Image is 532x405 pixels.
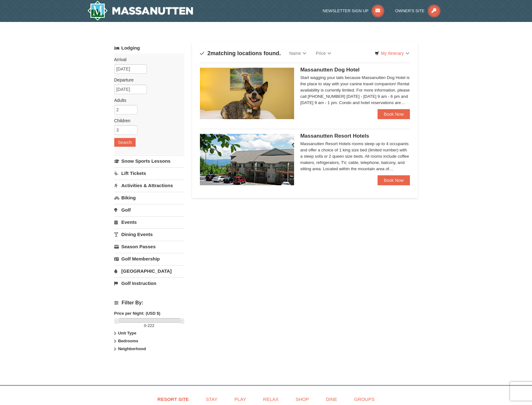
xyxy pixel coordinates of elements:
[87,1,193,21] a: Massanutten Resort
[114,180,184,191] a: Activities & Attractions
[114,229,184,240] a: Dining Events
[300,133,369,139] span: Massanutten Resort Hotels
[114,192,184,203] a: Biking
[114,241,184,252] a: Season Passes
[114,155,184,167] a: Snow Sports Lessons
[114,42,184,54] a: Lodging
[378,175,410,185] a: Book Now
[200,134,294,185] img: 19219026-1-e3b4ac8e.jpg
[148,323,154,328] span: 222
[114,323,184,329] label: -
[300,141,410,172] div: Massanutten Resort Hotels rooms sleep up to 4 occupants and offer a choice of 1 king size bed (li...
[114,118,180,124] label: Children
[114,204,184,216] a: Golf
[200,68,294,119] img: 27428181-5-81c892a3.jpg
[395,8,440,13] a: Owner's Site
[285,47,311,60] a: Name
[114,56,180,63] label: Arrival
[114,265,184,277] a: [GEOGRAPHIC_DATA]
[114,277,184,289] a: Golf Instruction
[118,346,146,351] strong: Neighborhood
[200,50,281,56] h4: matching locations found.
[207,50,211,56] span: 2
[323,8,384,13] a: Newsletter Sign Up
[118,339,138,343] strong: Bedrooms
[144,323,146,328] span: 0
[114,311,160,316] strong: Price per Night: (USD $)
[114,216,184,228] a: Events
[114,167,184,179] a: Lift Tickets
[300,75,410,106] div: Start wagging your tails because Massanutten Dog Hotel is the place to stay with your canine trav...
[87,1,193,21] img: Massanutten Resort Logo
[371,49,413,58] a: My Itinerary
[300,67,360,73] span: Massanutten Dog Hotel
[118,331,136,335] strong: Unit Type
[323,8,368,13] span: Newsletter Sign Up
[378,109,410,119] a: Book Now
[114,253,184,265] a: Golf Membership
[114,97,180,103] label: Adults
[395,8,425,13] span: Owner's Site
[114,138,136,147] button: Search
[114,300,184,306] h4: Filter By:
[114,77,180,83] label: Departure
[311,47,336,60] a: Price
